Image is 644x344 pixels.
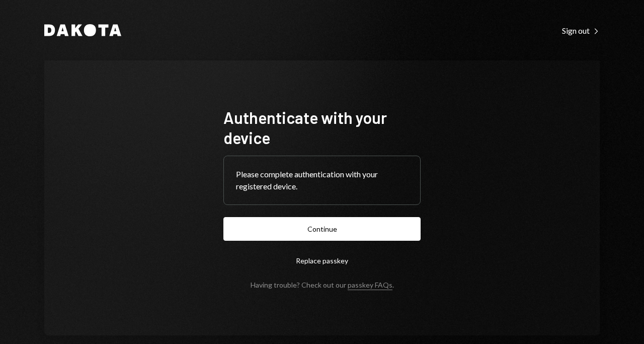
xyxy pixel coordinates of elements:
[223,217,421,241] button: Continue
[251,281,394,289] div: Having trouble? Check out our .
[223,249,421,272] button: Replace passkey
[562,25,600,36] a: Sign out
[348,281,392,290] a: passkey FAQs
[223,107,421,148] h1: Authenticate with your device
[236,168,408,192] div: Please complete authentication with your registered device.
[562,26,600,36] div: Sign out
